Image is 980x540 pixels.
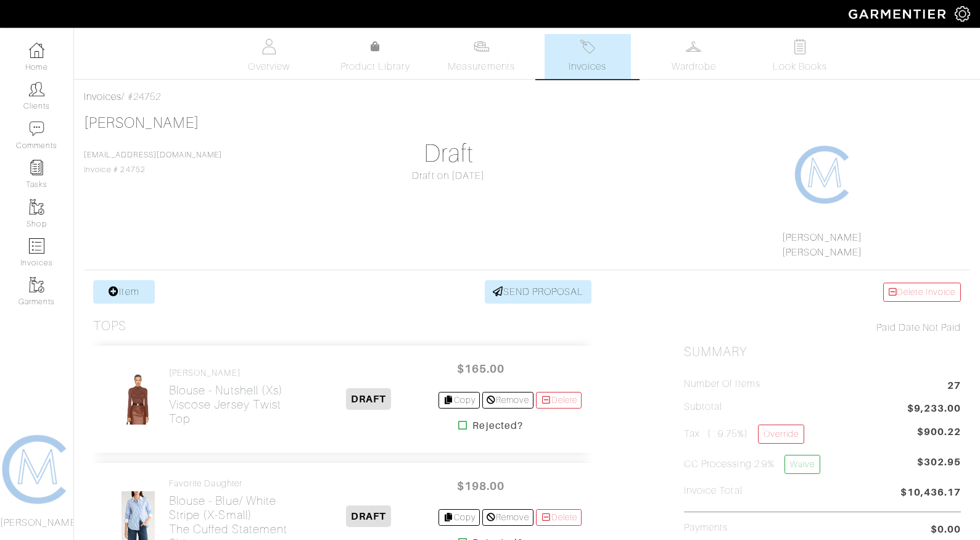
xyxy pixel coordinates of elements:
h5: Invoice Total [684,485,743,497]
span: $302.95 [917,455,961,479]
span: $198.00 [443,473,517,499]
img: comment-icon-a0a6a9ef722e966f86d9cbdc48e553b5cf19dbc54f86b18d962a5391bc8f6eb6.png [29,121,44,136]
div: Draft on [DATE] [310,168,587,183]
h3: Tops [93,318,126,334]
span: Invoice # 24752 [84,151,222,174]
a: Delete [536,509,582,526]
h5: Number of Items [684,378,760,390]
a: [PERSON_NAME] [782,232,862,243]
h5: Payments [684,522,728,534]
img: garments-icon-b7da505a4dc4fd61783c78ac3ca0ef83fa9d6f193b1c9dc38574b1d14d53ca28.png [29,277,44,293]
span: $0.00 [931,522,961,537]
a: Copy [439,509,480,526]
span: $900.22 [917,425,961,439]
span: Wardrobe [672,59,716,74]
a: Invoices [545,34,631,79]
span: Measurements [448,59,515,74]
h5: CC Processing 2.9% [684,455,820,474]
a: Wardrobe [651,34,737,79]
a: Invoices [84,91,121,102]
a: Look Books [757,34,843,79]
span: Product Library [340,59,410,74]
a: [PERSON_NAME] [84,115,199,131]
a: Override [758,425,804,444]
span: $9,233.00 [907,401,961,418]
img: wardrobe-487a4870c1b7c33e795ec22d11cfc2ed9d08956e64fb3008fe2437562e282088.svg [686,39,701,54]
img: garmentier-logo-header-white-b43fb05a5012e4ada735d5af1a66efaba907eab6374d6393d1fbf88cb4ef424d.png [842,3,955,25]
span: Paid Date: [876,322,923,333]
img: reminder-icon-8004d30b9f0a5d33ae49ab947aed9ed385cf756f9e5892f1edd6e32f2345188e.png [29,160,44,175]
strong: Rejected? [472,418,522,433]
a: [PERSON_NAME] Blouse - Nutshell (xs)Viscose Jersey Twist Top [169,368,299,426]
img: orders-27d20c2124de7fd6de4e0e44c1d41de31381a507db9b33961299e4e07d508b8c.svg [580,39,595,54]
img: basicinfo-40fd8af6dae0f16599ec9e87c0ef1c0a1fdea2edbe929e3d69a839185d80c458.svg [261,39,277,54]
h1: Draft [310,139,587,168]
a: Delete [536,392,582,409]
span: DRAFT [346,388,391,410]
a: Delete Invoice [883,283,961,302]
a: Measurements [438,34,525,79]
span: Invoices [569,59,606,74]
h5: Tax ( : 9.75%) [684,425,804,444]
img: aFafSYFkpbvQEXJYycJVStVe [121,373,156,425]
a: Item [93,280,155,304]
img: gear-icon-white-bd11855cb880d31180b6d7d6211b90ccbf57a29d726f0c71d8c61bd08dd39cc2.png [955,6,970,22]
a: Remove [482,509,533,526]
div: Not Paid [684,320,961,335]
span: $165.00 [443,355,517,382]
h5: Subtotal [684,401,722,413]
a: [PERSON_NAME] [782,247,862,258]
span: $10,436.17 [900,485,961,502]
a: Product Library [332,39,418,74]
span: DRAFT [346,505,391,527]
a: Copy [439,392,480,409]
a: Overview [226,34,312,79]
span: 27 [947,378,961,395]
img: garments-icon-b7da505a4dc4fd61783c78ac3ca0ef83fa9d6f193b1c9dc38574b1d14d53ca28.png [29,199,44,215]
a: SEND PROPOSAL [485,280,592,304]
div: / #24752 [84,89,970,104]
a: [EMAIL_ADDRESS][DOMAIN_NAME] [84,151,222,159]
a: Remove [482,392,533,409]
h4: [PERSON_NAME] [169,368,299,378]
img: todo-9ac3debb85659649dc8f770b8b6100bb5dab4b48dedcbae339e5042a72dfd3cc.svg [792,39,807,54]
img: dashboard-icon-dbcd8f5a0b271acd01030246c82b418ddd0df26cd7fceb0bd07c9910d44c42f6.png [29,43,44,58]
img: measurements-466bbee1fd09ba9460f595b01e5d73f9e2bff037440d3c8f018324cb6cdf7a4a.svg [474,39,489,54]
span: Look Books [773,59,828,74]
h2: Summary [684,344,961,360]
span: Overview [248,59,289,74]
h2: Blouse - Nutshell (xs) Viscose Jersey Twist Top [169,383,299,426]
img: clients-icon-6bae9207a08558b7cb47a8932f037763ab4055f8c8b6bfacd5dc20c3e0201464.png [29,81,44,97]
img: 1608267731955.png.png [793,144,855,206]
img: orders-icon-0abe47150d42831381b5fb84f609e132dff9fe21cb692f30cb5eec754e2cba89.png [29,238,44,254]
a: Waive [784,455,820,474]
h4: Favorite Daughter [169,478,299,489]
